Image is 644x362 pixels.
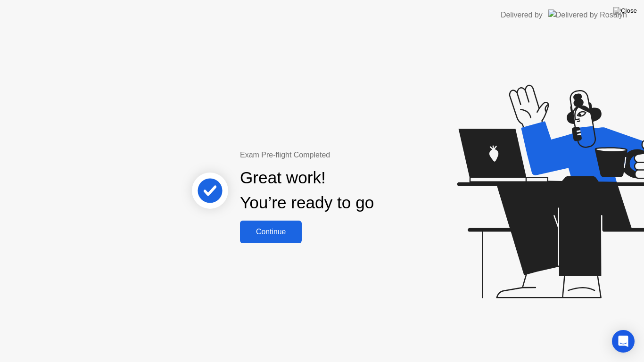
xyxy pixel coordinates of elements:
[240,165,374,215] div: Great work! You’re ready to go
[240,149,435,161] div: Exam Pre-flight Completed
[613,7,637,15] img: Close
[548,9,627,20] img: Delivered by Rosalyn
[243,228,299,236] div: Continue
[501,9,543,21] div: Delivered by
[240,221,302,243] button: Continue
[612,330,635,353] div: Open Intercom Messenger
